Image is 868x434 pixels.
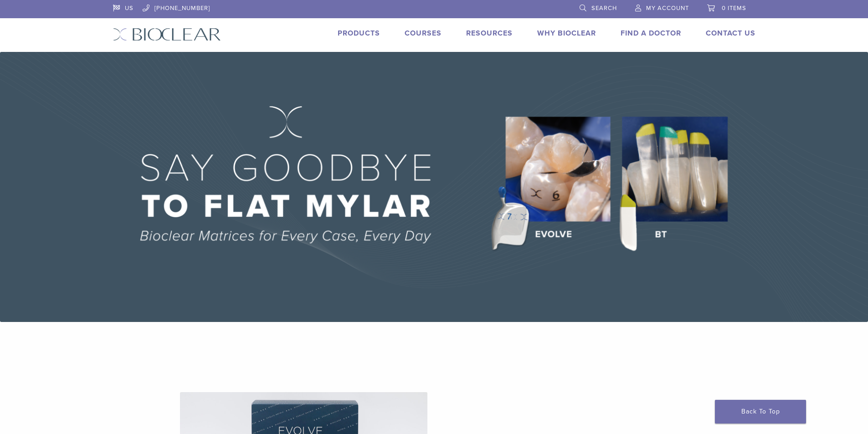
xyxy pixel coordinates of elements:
[706,29,755,38] a: Contact Us
[722,5,746,12] span: 0 items
[537,29,596,38] a: Why Bioclear
[591,5,617,12] span: Search
[715,400,806,424] a: Back To Top
[466,29,513,38] a: Resources
[338,29,380,38] a: Products
[405,29,442,38] a: Courses
[621,29,681,38] a: Find A Doctor
[646,5,689,12] span: My Account
[113,28,221,41] img: Bioclear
